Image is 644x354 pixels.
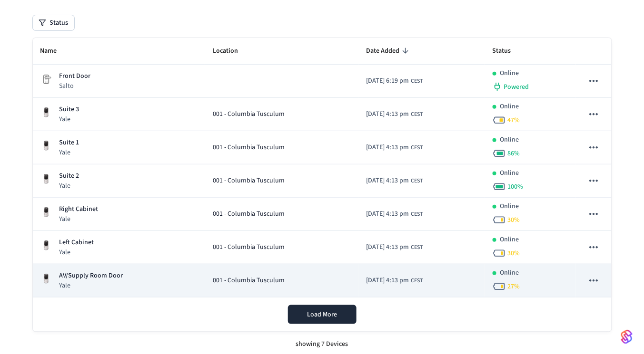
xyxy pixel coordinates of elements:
span: 30 % [508,215,520,225]
p: Online [500,235,519,245]
p: Left Cabinet [59,238,94,248]
p: Online [500,168,519,178]
p: Online [500,268,519,278]
img: Yale Assure Touchscreen Wifi Smart Lock, Satin Nickel, Front [40,207,52,218]
img: Yale Assure Touchscreen Wifi Smart Lock, Satin Nickel, Front [40,273,52,285]
span: 27 % [508,282,520,291]
span: CEST [411,177,423,185]
span: CEST [411,110,423,119]
span: CEST [411,144,423,152]
p: Suite 3 [59,105,79,115]
button: Load More [288,305,357,324]
span: 001 - Columbia Tusculum [213,143,285,153]
span: [DATE] 6:19 pm [366,76,409,86]
span: 001 - Columbia Tusculum [213,209,285,219]
span: CEST [411,77,423,86]
p: Online [500,201,519,211]
span: Powered [504,82,529,92]
span: 001 - Columbia Tusculum [213,109,285,119]
p: Yale [59,115,79,124]
div: Europe/Warsaw [366,143,423,153]
span: Date Added [366,44,412,58]
span: [DATE] 4:13 pm [366,109,409,119]
span: 001 - Columbia Tusculum [213,276,285,286]
span: [DATE] 4:13 pm [366,242,409,252]
p: Front Door [59,71,91,81]
p: Online [500,102,519,112]
p: Suite 2 [59,171,79,181]
img: Yale Assure Touchscreen Wifi Smart Lock, Satin Nickel, Front [40,107,52,118]
span: Load More [307,310,337,319]
p: Yale [59,214,99,224]
span: CEST [411,277,423,285]
p: Online [500,135,519,145]
p: Suite 1 [59,138,79,148]
span: [DATE] 4:13 pm [366,276,409,286]
span: [DATE] 4:13 pm [366,209,409,219]
span: 001 - Columbia Tusculum [213,242,285,252]
p: Salto [59,81,91,91]
img: Yale Assure Touchscreen Wifi Smart Lock, Satin Nickel, Front [40,240,52,251]
span: CEST [411,243,423,252]
div: Europe/Warsaw [366,276,423,286]
span: 001 - Columbia Tusculum [213,176,285,186]
table: sticky table [33,38,612,297]
p: Yale [59,181,79,191]
span: [DATE] 4:13 pm [366,176,409,186]
img: Yale Assure Touchscreen Wifi Smart Lock, Satin Nickel, Front [40,173,52,185]
span: 100 % [508,182,524,191]
p: Yale [59,148,79,157]
p: Online [500,68,519,78]
p: Right Cabinet [59,204,99,214]
img: Placeholder Lock Image [40,74,52,85]
span: 47 % [508,115,520,125]
div: Europe/Warsaw [366,76,423,86]
div: Europe/Warsaw [366,109,423,119]
p: Yale [59,281,123,290]
span: 30 % [508,249,520,258]
span: [DATE] 4:13 pm [366,143,409,153]
p: AV/Supply Room Door [59,271,123,281]
div: Europe/Warsaw [366,242,423,252]
p: Yale [59,248,94,257]
span: Status [493,44,524,58]
span: Name [40,44,69,58]
img: Yale Assure Touchscreen Wifi Smart Lock, Satin Nickel, Front [40,140,52,152]
button: Status [33,15,74,30]
span: CEST [411,210,423,219]
img: SeamLogoGradient.69752ec5.svg [621,329,633,344]
span: 86 % [508,149,520,158]
span: - [213,76,215,86]
span: Location [213,44,250,58]
div: Europe/Warsaw [366,209,423,219]
div: Europe/Warsaw [366,176,423,186]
